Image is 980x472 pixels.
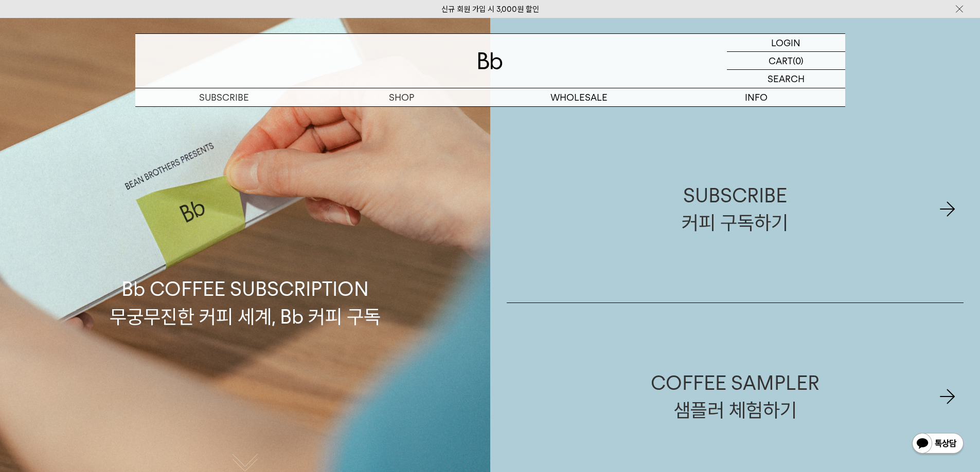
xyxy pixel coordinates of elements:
a: CART (0) [727,52,845,70]
a: LOGIN [727,34,845,52]
div: SUBSCRIBE 커피 구독하기 [682,182,788,236]
img: 로고 [478,52,503,69]
a: SUBSCRIBE커피 구독하기 [507,116,964,303]
a: SHOP [313,88,490,106]
p: Bb COFFEE SUBSCRIPTION 무궁무진한 커피 세계, Bb 커피 구독 [110,178,381,330]
div: COFFEE SAMPLER 샘플러 체험하기 [651,369,819,424]
p: CART [769,52,793,69]
img: 카카오톡 채널 1:1 채팅 버튼 [911,432,965,457]
p: (0) [793,52,804,69]
p: LOGIN [771,34,800,51]
a: 신규 회원 가입 시 3,000원 할인 [441,5,539,14]
p: INFO [668,88,845,106]
p: SEARCH [768,70,805,88]
p: WHOLESALE [490,88,668,106]
a: SUBSCRIBE [135,88,313,106]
